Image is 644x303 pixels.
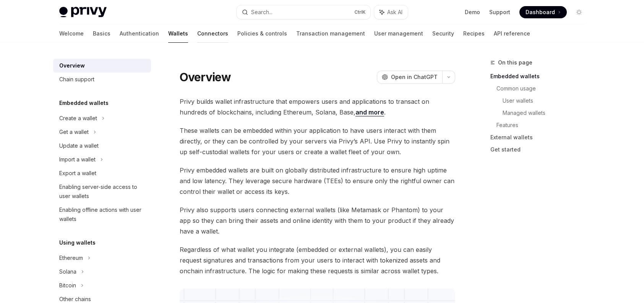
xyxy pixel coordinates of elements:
[53,166,151,180] a: Export a wallet
[296,24,365,43] a: Transaction management
[503,107,591,119] a: Managed wallets
[526,8,555,16] span: Dashboard
[490,143,591,156] a: Get started
[490,70,591,82] a: Embedded wallets
[59,75,94,84] div: Chain support
[496,119,591,131] a: Features
[498,58,532,67] span: On this page
[93,24,110,43] a: Basics
[168,24,188,43] a: Wallets
[237,24,287,43] a: Policies & controls
[355,108,384,116] a: and more
[53,180,151,203] a: Enabling server-side access to user wallets
[387,8,402,16] span: Ask AI
[463,24,485,43] a: Recipes
[496,82,591,95] a: Common usage
[197,24,228,43] a: Connectors
[180,96,455,118] span: Privy builds wallet infrastructure that empowers users and applications to transact on hundreds o...
[59,238,96,247] h5: Using wallets
[251,8,273,17] div: Search...
[59,169,96,178] div: Export a wallet
[59,127,89,137] div: Get a wallet
[59,205,146,224] div: Enabling offline actions with user wallets
[490,131,591,143] a: External wallets
[237,5,370,19] button: Search...CtrlK
[59,281,76,290] div: Bitcoin
[59,155,96,164] div: Import a wallet
[59,253,83,263] div: Ethereum
[465,8,480,16] a: Demo
[180,165,455,197] span: Privy embedded wallets are built on globally distributed infrastructure to ensure high uptime and...
[503,95,591,107] a: User wallets
[59,98,109,108] h5: Embedded wallets
[180,205,455,237] span: Privy also supports users connecting external wallets (like Metamask or Phantom) to your app so t...
[354,9,366,15] span: Ctrl K
[432,24,454,43] a: Security
[53,139,151,153] a: Update a wallet
[120,24,159,43] a: Authentication
[180,244,455,276] span: Regardless of what wallet you integrate (embedded or external wallets), you can easily request si...
[494,24,530,43] a: API reference
[59,114,97,123] div: Create a wallet
[374,24,423,43] a: User management
[59,7,107,18] img: light logo
[53,59,151,73] a: Overview
[59,141,99,150] div: Update a wallet
[59,267,76,276] div: Solana
[391,73,438,81] span: Open in ChatGPT
[53,73,151,86] a: Chain support
[374,5,408,19] button: Ask AI
[180,125,455,157] span: These wallets can be embedded within your application to have users interact with them directly, ...
[59,182,146,201] div: Enabling server-side access to user wallets
[59,61,85,70] div: Overview
[59,24,84,43] a: Welcome
[573,6,585,18] button: Toggle dark mode
[53,203,151,226] a: Enabling offline actions with user wallets
[489,8,510,16] a: Support
[180,70,231,84] h1: Overview
[519,6,567,18] a: Dashboard
[377,71,442,84] button: Open in ChatGPT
